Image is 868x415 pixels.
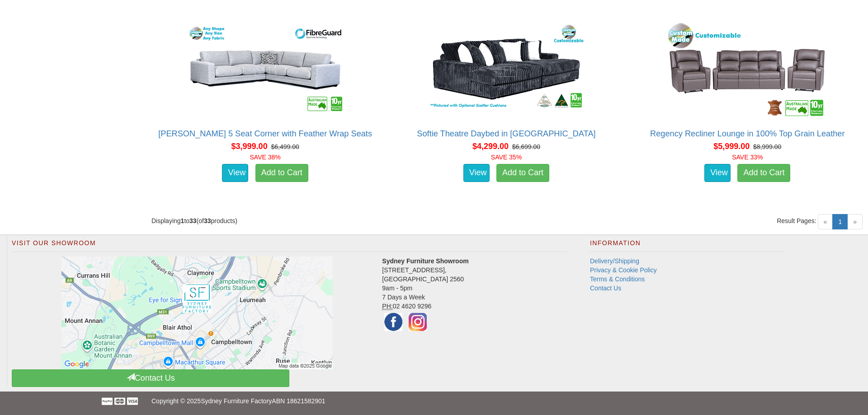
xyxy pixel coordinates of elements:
a: Add to Cart [255,164,308,182]
a: [PERSON_NAME] 5 Seat Corner with Feather Wrap Seats [158,129,372,138]
span: « [818,214,833,229]
span: $5,999.00 [713,142,750,151]
div: Displaying to (of products) [145,216,506,225]
a: Contact Us [590,284,621,292]
img: Regency Recliner Lounge in 100% Top Grain Leather [666,21,829,120]
img: Click to activate map [61,256,333,369]
span: $3,999.00 [231,142,268,151]
a: View [222,164,248,182]
strong: 33 [204,217,211,224]
a: Terms & Conditions [590,275,645,283]
a: Softie Theatre Daybed in [GEOGRAPHIC_DATA] [417,129,595,138]
span: » [847,214,863,229]
strong: Sydney Furniture Showroom [382,257,468,265]
a: View [463,164,490,182]
img: Erika 5 Seat Corner with Feather Wrap Seats [184,21,347,120]
a: Privacy & Cookie Policy [590,266,657,274]
a: Regency Recliner Lounge in 100% Top Grain Leather [650,129,844,138]
a: Contact Us [12,369,289,387]
font: SAVE 38% [250,154,281,161]
strong: 1 [181,217,184,224]
abbr: Phone [382,303,392,310]
h2: Information [590,240,784,252]
a: View [704,164,731,182]
del: $6,499.00 [271,143,299,150]
a: Add to Cart [737,164,790,182]
del: $6,699.00 [512,143,540,150]
p: Copyright © 2025 ABN 18621582901 [151,392,717,410]
a: 1 [832,214,848,229]
font: SAVE 35% [491,154,522,161]
img: Facebook [382,311,405,333]
strong: 33 [189,217,197,224]
span: $4,299.00 [472,142,509,151]
img: Instagram [406,311,429,333]
a: Click to activate map [19,256,375,369]
del: $8,999.00 [753,143,781,150]
span: Result Pages: [777,216,816,225]
font: SAVE 33% [732,154,763,161]
img: Softie Theatre Daybed in Fabric [425,21,588,120]
h2: Visit Our Showroom [12,240,567,252]
a: Sydney Furniture Factory [201,397,272,405]
a: Add to Cart [496,164,549,182]
a: Delivery/Shipping [590,257,639,265]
